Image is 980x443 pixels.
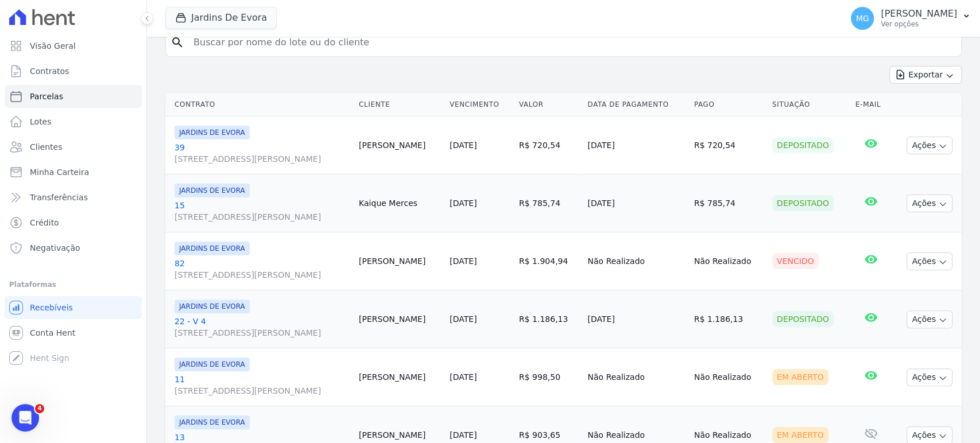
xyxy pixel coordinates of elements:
p: [PERSON_NAME] [881,8,957,20]
a: Visão Geral [5,34,142,57]
td: [PERSON_NAME] [354,232,445,290]
td: R$ 785,74 [690,174,768,232]
span: JARDINS DE EVORA [175,126,250,139]
div: Vencido [772,253,819,269]
th: Contrato [165,93,354,116]
a: [DATE] [450,314,477,324]
a: Negativação [5,236,142,259]
input: Buscar por nome do lote ou do cliente [187,31,956,54]
span: [STREET_ADDRESS][PERSON_NAME] [175,211,350,223]
button: Ações [907,137,952,154]
td: R$ 1.186,13 [514,290,583,348]
span: MG [856,14,869,22]
td: [PERSON_NAME] [354,116,445,174]
th: Situação [768,93,851,116]
td: [PERSON_NAME] [354,348,445,406]
iframe: Intercom live chat [11,404,39,432]
a: Conta Hent [5,321,142,344]
td: [DATE] [583,290,689,348]
td: R$ 785,74 [514,174,583,232]
a: [DATE] [450,372,477,382]
a: Lotes [5,110,142,133]
a: Parcelas [5,85,142,108]
span: Clientes [30,141,62,153]
button: Ações [907,310,952,328]
td: [DATE] [583,174,689,232]
span: Transferências [30,192,88,203]
td: [PERSON_NAME] [354,290,445,348]
a: 82[STREET_ADDRESS][PERSON_NAME] [175,258,350,281]
span: Visão Geral [30,40,76,52]
th: Data de Pagamento [583,93,689,116]
a: [DATE] [450,199,477,208]
th: Cliente [354,93,445,116]
button: Ações [907,195,952,212]
i: search [171,36,184,49]
th: Valor [514,93,583,116]
a: Crédito [5,211,142,234]
td: R$ 998,50 [514,348,583,406]
td: R$ 1.186,13 [690,290,768,348]
span: [STREET_ADDRESS][PERSON_NAME] [175,153,350,165]
span: Recebíveis [30,302,73,313]
td: Kaique Merces [354,174,445,232]
span: 4 [35,404,44,413]
button: Ações [907,252,952,270]
div: Plataformas [9,278,137,292]
a: Recebíveis [5,296,142,319]
span: Crédito [30,217,59,228]
div: Depositado [772,137,834,153]
a: [DATE] [450,430,477,440]
span: Lotes [30,116,52,127]
button: Ações [907,368,952,386]
td: Não Realizado [690,348,768,406]
td: Não Realizado [583,348,689,406]
span: JARDINS DE EVORA [175,415,250,429]
p: Ver opções [881,20,957,29]
div: Em Aberto [772,427,828,443]
button: Jardins De Evora [165,7,277,29]
span: JARDINS DE EVORA [175,242,250,255]
a: [DATE] [450,141,477,150]
a: 15[STREET_ADDRESS][PERSON_NAME] [175,200,350,223]
th: E-mail [851,93,892,116]
span: Conta Hent [30,327,75,339]
span: JARDINS DE EVORA [175,357,250,371]
td: Não Realizado [583,232,689,290]
div: Em Aberto [772,369,828,385]
span: [STREET_ADDRESS][PERSON_NAME] [175,327,350,339]
a: 22 - V 4[STREET_ADDRESS][PERSON_NAME] [175,316,350,339]
td: R$ 1.904,94 [514,232,583,290]
th: Pago [690,93,768,116]
span: Negativação [30,242,80,254]
div: Depositado [772,195,834,211]
a: Clientes [5,135,142,158]
span: Parcelas [30,91,63,102]
a: Contratos [5,60,142,83]
span: Minha Carteira [30,166,89,178]
a: 39[STREET_ADDRESS][PERSON_NAME] [175,142,350,165]
a: Minha Carteira [5,161,142,184]
span: Contratos [30,65,69,77]
div: Depositado [772,311,834,327]
td: Não Realizado [690,232,768,290]
span: JARDINS DE EVORA [175,300,250,313]
span: [STREET_ADDRESS][PERSON_NAME] [175,385,350,397]
span: [STREET_ADDRESS][PERSON_NAME] [175,269,350,281]
th: Vencimento [445,93,514,116]
button: MG [PERSON_NAME] Ver opções [842,2,980,34]
td: [DATE] [583,116,689,174]
a: Transferências [5,186,142,209]
button: Exportar [889,66,962,84]
span: JARDINS DE EVORA [175,184,250,197]
td: R$ 720,54 [690,116,768,174]
td: R$ 720,54 [514,116,583,174]
a: 11[STREET_ADDRESS][PERSON_NAME] [175,374,350,397]
a: [DATE] [450,257,477,266]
